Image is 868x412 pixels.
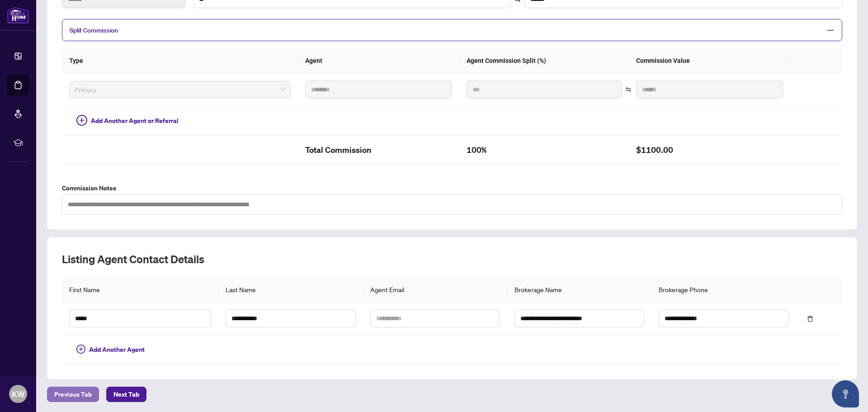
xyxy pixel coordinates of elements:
span: KW [12,388,25,400]
th: Agent Commission Split (%) [459,48,629,73]
span: plus-circle [76,115,87,126]
div: Split Commission [62,19,842,41]
span: Split Commission [70,26,118,34]
h2: Total Commission [305,143,452,157]
span: plus-circle [76,345,85,354]
span: Primary [75,83,285,96]
th: First Name [62,277,218,302]
h2: $1100.00 [636,143,783,157]
span: Next Tab [113,387,139,402]
label: Commission Notes [62,183,842,193]
th: Agent Email [363,277,507,302]
h2: Listing Agent Contact Details [62,252,842,266]
th: Last Name [218,277,363,302]
button: Open asap [832,380,859,407]
th: Brokerage Phone [651,277,796,302]
img: logo [7,7,29,24]
button: Previous Tab [47,387,99,402]
th: Agent [298,48,459,73]
span: Previous Tab [54,387,92,402]
span: Add Another Agent or Referral [91,116,179,126]
button: Add Another Agent [69,342,152,357]
button: Next Tab [106,387,146,402]
span: delete [807,316,813,322]
th: Commission Value [629,48,790,73]
span: Add Another Agent [89,345,145,355]
span: minus [826,26,835,34]
span: swap [625,86,632,93]
button: Add Another Agent or Referral [69,114,186,128]
th: Type [62,48,298,73]
h2: 100% [467,143,622,157]
th: Brokerage Name [507,277,651,302]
